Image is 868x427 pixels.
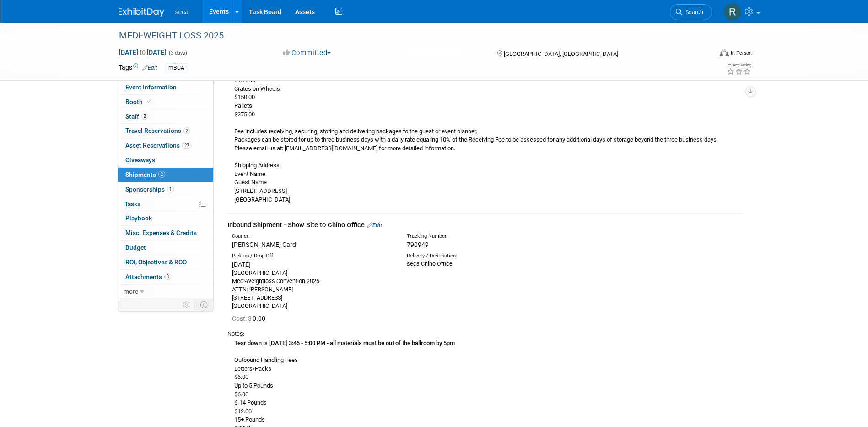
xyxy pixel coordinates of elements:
span: to [138,49,147,56]
a: Staff2 [118,109,213,124]
td: Tags [119,63,157,73]
button: Committed [280,48,334,58]
span: Giveaways [125,156,155,164]
span: 0.00 [232,315,269,322]
span: Attachments [125,273,171,280]
a: Asset Reservations27 [118,138,213,153]
td: Toggle Event Tabs [194,299,213,311]
span: Budget [125,244,146,251]
div: Tracking Number: [407,233,612,240]
b: Tear down is [DATE] 3:45 - 5:00 PM - all materials must be out of the ballroom by 5pm [234,339,455,346]
a: Shipments2 [118,168,213,182]
div: mBCA [166,63,187,73]
div: Event Format [658,48,752,61]
div: [GEOGRAPHIC_DATA] Medi-Weightloss Convention 2025 ATTN: [PERSON_NAME] [STREET_ADDRESS] [GEOGRAPHI... [232,269,393,310]
span: 2 [141,113,148,120]
div: [DATE] [232,260,393,269]
a: Search [670,4,712,20]
div: [PERSON_NAME] Card [232,240,393,249]
span: 27 [182,142,191,149]
div: seca Chino Office [407,260,568,268]
a: Edit [142,65,157,71]
span: Misc. Expenses & Credits [125,229,197,236]
span: 790949 [407,241,429,248]
a: ROI, Objectives & ROO [118,255,213,269]
span: more [124,288,138,295]
a: Booth [118,95,213,109]
a: Giveaways [118,153,213,167]
span: 2 [183,127,190,134]
div: Notes: [227,330,743,338]
span: Tasks [124,200,140,208]
span: 3 [164,273,171,280]
span: Playbook [125,214,152,222]
a: Misc. Expenses & Credits [118,226,213,240]
span: Event Information [125,83,177,91]
img: Format-Inperson.png [720,49,729,56]
div: Courier: [232,233,393,240]
span: Shipments [125,171,165,178]
div: Inbound Shipment - Show Site to Chino Office [227,220,743,230]
a: Sponsorships1 [118,182,213,197]
span: (3 days) [168,50,187,56]
div: Event Rating [727,63,751,67]
span: Cost: $ [232,315,253,322]
td: Personalize Event Tab Strip [179,299,195,311]
img: Rachel Jordan [724,3,741,21]
span: Search [682,9,703,16]
div: MEDI-WEIGHT LOSS 2025 [116,27,698,44]
a: Travel Reservations2 [118,124,213,138]
a: Playbook [118,211,213,225]
div: Pick-up / Drop-Off: [232,252,393,260]
img: ExhibitDay [119,8,164,17]
span: [GEOGRAPHIC_DATA], [GEOGRAPHIC_DATA] [504,50,618,57]
span: seca [175,8,189,16]
a: Event Information [118,80,213,94]
a: Tasks [118,197,213,211]
span: Staff [125,113,148,120]
a: Edit [367,222,382,229]
span: ROI, Objectives & ROO [125,258,187,266]
a: Budget [118,241,213,255]
div: Delivery / Destination: [407,252,568,260]
span: Booth [125,98,153,105]
span: [DATE] [DATE] [119,48,167,56]
a: Attachments3 [118,270,213,284]
a: more [118,285,213,299]
span: 2 [158,171,165,178]
div: In-Person [730,49,752,56]
i: Booth reservation complete [147,99,151,104]
span: 1 [167,186,174,192]
span: Asset Reservations [125,142,191,149]
span: Sponsorships [125,186,174,193]
span: Travel Reservations [125,127,190,134]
